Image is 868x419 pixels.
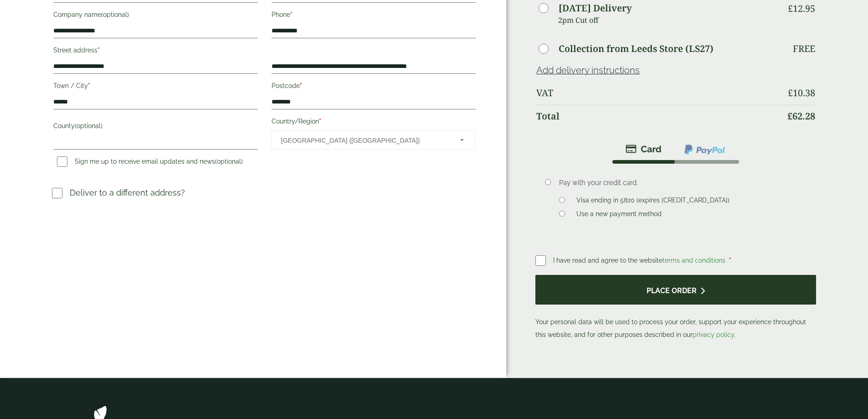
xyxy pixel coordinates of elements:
[75,122,103,129] span: (optional)
[536,65,640,76] a: Add delivery instructions
[788,2,815,15] bdi: 12.95
[535,275,816,305] button: Place order
[729,257,731,264] abbr: required
[535,275,816,341] p: Your personal data will be used to process your order, support your experience throughout this we...
[787,110,815,122] bdi: 62.28
[788,2,793,15] span: £
[272,115,476,130] label: Country/Region
[272,79,476,95] label: Postcode
[693,331,734,338] a: privacy policy
[559,44,714,53] label: Collection from Leeds Store (LS27)
[53,119,257,135] label: County
[101,11,129,18] span: (optional)
[559,4,632,13] label: [DATE] Delivery
[536,105,781,127] th: Total
[793,43,815,54] p: Free
[536,82,781,104] th: VAT
[300,82,302,89] abbr: required
[53,8,257,24] label: Company name
[53,44,257,59] label: Street address
[553,257,727,264] span: I have read and agree to the website
[788,87,793,99] span: £
[290,11,293,18] abbr: required
[787,110,792,122] span: £
[70,186,185,199] p: Deliver to a different address?
[281,131,448,150] span: United Kingdom (UK)
[88,82,90,89] abbr: required
[788,87,815,99] bdi: 10.38
[53,79,257,95] label: Town / City
[215,158,243,165] span: (optional)
[272,8,476,24] label: Phone
[626,144,662,155] img: stripe.png
[683,144,726,155] img: ppcp-gateway.png
[98,47,100,54] abbr: required
[272,130,476,150] span: Country/Region
[558,13,781,27] p: 2pm Cut off
[53,158,247,168] label: Sign me up to receive email updates and news
[559,178,802,188] p: Pay with your credit card.
[319,118,321,125] abbr: required
[573,197,733,207] label: Visa ending in 5820 (expires [CREDIT_CARD_DATA])
[663,257,725,264] a: terms and conditions
[57,156,67,167] input: Sign me up to receive email updates and news(optional)
[573,210,665,220] label: Use a new payment method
